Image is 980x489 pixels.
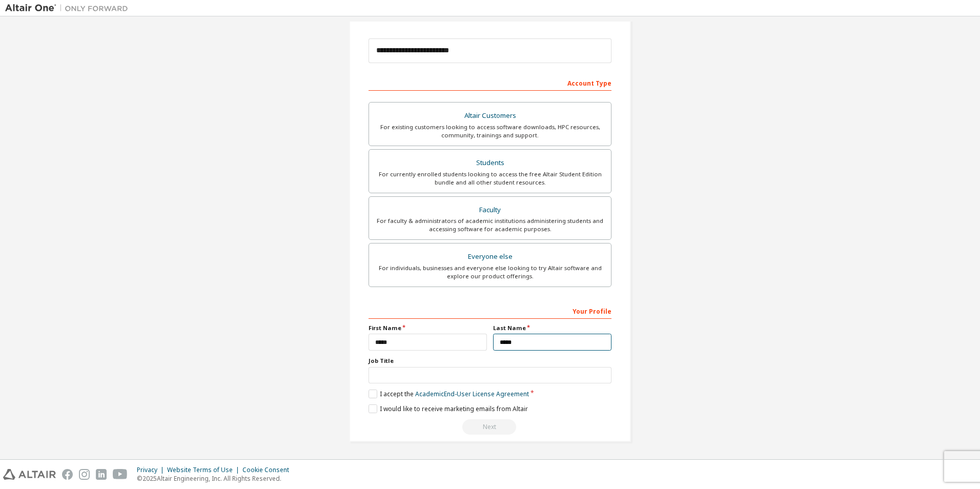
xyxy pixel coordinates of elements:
[375,123,605,139] div: For existing customers looking to access software downloads, HPC resources, community, trainings ...
[369,324,487,332] label: First Name
[3,469,56,480] img: altair_logo.svg
[375,170,605,187] div: For currently enrolled students looking to access the free Altair Student Edition bundle and all ...
[369,357,611,365] label: Job Title
[415,390,529,398] a: Academic End-User License Agreement
[369,74,611,91] div: Account Type
[375,250,605,264] div: Everyone else
[242,466,295,474] div: Cookie Consent
[375,217,605,233] div: For faculty & administrators of academic institutions administering students and accessing softwa...
[137,474,295,483] p: © 2025 Altair Engineering, Inc. All Rights Reserved.
[369,419,611,435] div: Read and acccept EULA to continue
[96,469,107,480] img: linkedin.svg
[375,203,605,217] div: Faculty
[369,404,528,413] label: I would like to receive marketing emails from Altair
[5,3,133,13] img: Altair One
[167,466,242,474] div: Website Terms of Use
[369,390,529,398] label: I accept the
[62,469,73,480] img: facebook.svg
[375,156,605,170] div: Students
[369,302,611,319] div: Your Profile
[493,324,611,332] label: Last Name
[375,264,605,280] div: For individuals, businesses and everyone else looking to try Altair software and explore our prod...
[375,109,605,123] div: Altair Customers
[79,469,90,480] img: instagram.svg
[113,469,128,480] img: youtube.svg
[137,466,167,474] div: Privacy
